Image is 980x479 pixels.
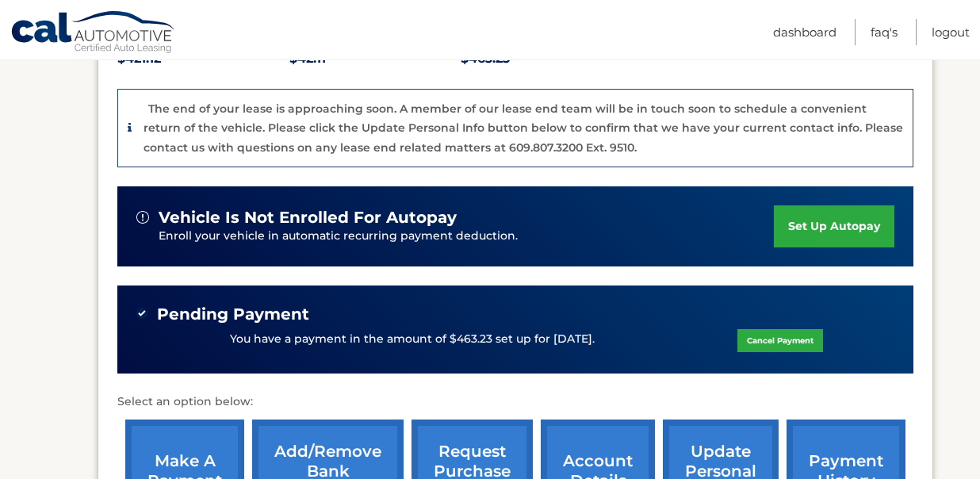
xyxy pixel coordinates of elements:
[230,331,595,348] p: You have a payment in the amount of $463.23 set up for [DATE].
[117,393,913,412] p: Select an option below:
[136,308,147,319] img: check-green.svg
[10,10,177,56] a: Cal Automotive
[871,19,898,45] a: FAQ's
[159,228,774,245] p: Enroll your vehicle in automatic recurring payment deduction.
[159,208,457,228] span: vehicle is not enrolled for autopay
[157,305,309,324] span: Pending Payment
[773,19,836,45] a: Dashboard
[774,205,894,247] a: set up autopay
[144,102,903,155] p: The end of your lease is approaching soon. A member of our lease end team will be in touch soon t...
[932,19,970,45] a: Logout
[136,211,149,224] img: alert-white.svg
[737,329,823,352] a: Cancel Payment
